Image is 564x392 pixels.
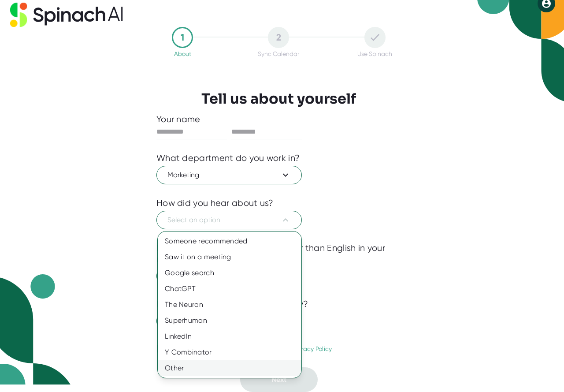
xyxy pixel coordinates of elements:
div: LinkedIn [158,329,301,344]
div: Someone recommended [158,233,301,249]
div: The Neuron [158,297,301,313]
div: Saw it on a meeting [158,249,301,265]
div: ChatGPT [158,281,301,297]
div: Y Combinator [158,344,301,360]
div: Superhuman [158,313,301,329]
div: Other [158,360,301,376]
div: Google search [158,265,301,281]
